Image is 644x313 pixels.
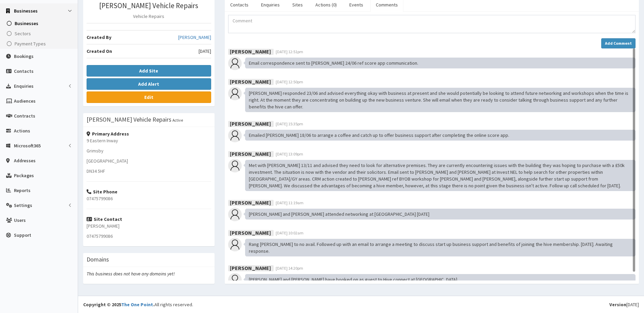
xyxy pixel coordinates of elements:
[276,49,303,54] span: [DATE] 12:51pm
[2,28,78,39] a: Sectors
[609,301,639,308] div: [DATE]
[87,13,211,20] p: Vehicle Repairs
[87,158,211,164] p: [GEOGRAPHIC_DATA]
[601,38,636,48] button: Add Comment
[276,230,303,235] span: [DATE] 10:02am
[14,68,34,74] span: Contacts
[87,34,111,40] b: Created By
[87,78,211,90] button: Add Alert
[87,117,171,123] h3: [PERSON_NAME] Vehicle Repairs
[245,274,636,285] div: [PERSON_NAME] and [PERSON_NAME] have booked on as guest to Hive connect at [GEOGRAPHIC_DATA]
[14,202,32,208] span: Settings
[230,120,271,127] b: [PERSON_NAME]
[14,128,30,134] span: Actions
[276,121,303,126] span: [DATE] 15:35pm
[15,41,46,47] span: Payment Types
[245,58,636,68] div: Email correspondence sent to [PERSON_NAME] 24/06 ref score app communication.
[276,151,303,156] span: [DATE] 13:09pm
[14,8,38,14] span: Businesses
[87,223,211,229] p: [PERSON_NAME]
[87,233,211,239] p: 07475799086
[276,200,303,205] span: [DATE] 11:19am
[2,39,78,49] a: Payment Types
[87,271,175,277] i: This business does not have any domains yet!
[87,189,117,195] strong: Site Phone
[245,160,636,191] div: Met with [PERSON_NAME] 13/11 and advised they need to look for alternative premises. They are cur...
[178,34,211,41] a: [PERSON_NAME]
[245,239,636,256] div: Rang [PERSON_NAME] to no avail. Followed up with an email to arrange a meeting to discuss start u...
[87,131,129,137] strong: Primary Address
[605,41,632,46] strong: Add Comment
[14,143,41,149] span: Microsoft365
[276,79,303,84] span: [DATE] 12:50pm
[228,15,636,33] textarea: Comment
[230,199,271,206] b: [PERSON_NAME]
[15,20,38,26] span: Businesses
[245,88,636,112] div: [PERSON_NAME] responded 23/06 and advised everything okay with business at present and she would ...
[87,256,109,263] h3: Domains
[87,216,122,222] strong: Site Contact
[199,48,211,55] span: [DATE]
[276,266,303,271] span: [DATE] 14:20pm
[230,48,271,55] b: [PERSON_NAME]
[230,264,271,271] b: [PERSON_NAME]
[14,172,34,179] span: Packages
[87,91,211,103] a: Edit
[87,2,211,9] h3: [PERSON_NAME] Vehicle Repairs
[2,18,78,28] a: Businesses
[83,301,154,308] strong: Copyright © 2025 .
[14,113,35,119] span: Contracts
[14,217,26,223] span: Users
[144,94,153,100] b: Edit
[87,48,112,54] b: Created On
[14,187,31,193] span: Reports
[138,81,159,87] b: Add Alert
[230,150,271,157] b: [PERSON_NAME]
[87,195,211,202] p: 07475799086
[87,137,211,144] p: 9 Eastern Inway
[230,229,271,236] b: [PERSON_NAME]
[87,168,211,174] p: DN34 5HF
[14,232,31,238] span: Support
[172,118,183,123] small: Active
[14,158,36,164] span: Addresses
[139,68,158,74] b: Add Site
[14,83,34,89] span: Enquiries
[14,98,36,104] span: Audiences
[78,296,644,313] footer: All rights reserved.
[245,130,636,141] div: Emailed [PERSON_NAME] 18/06 to arrange a coffee and catch up to offer business support after comp...
[609,301,626,308] b: Version
[245,209,636,220] div: [PERSON_NAME] and [PERSON_NAME] attended networking at [GEOGRAPHIC_DATA] [DATE]
[87,147,211,154] p: Grimsby
[14,53,34,59] span: Bookings
[230,78,271,85] b: [PERSON_NAME]
[15,30,31,37] span: Sectors
[121,301,153,308] a: The One Point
